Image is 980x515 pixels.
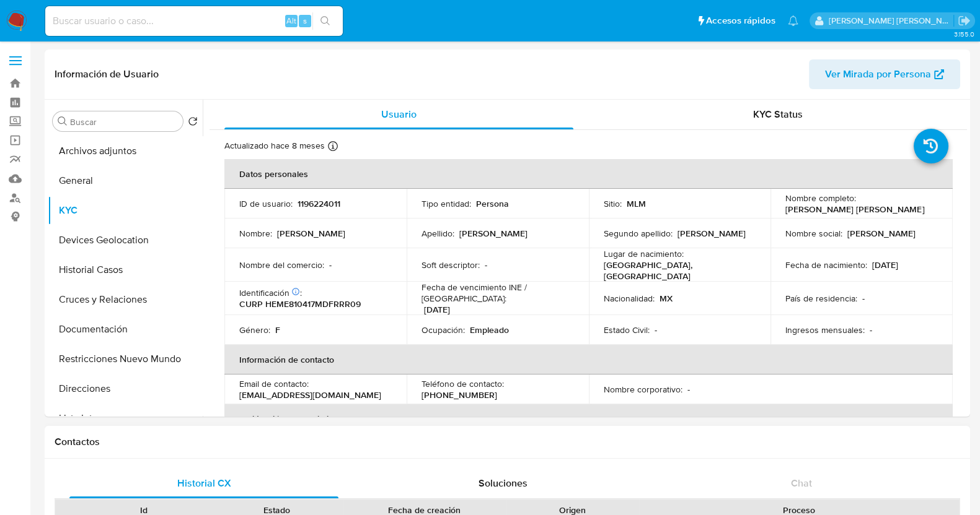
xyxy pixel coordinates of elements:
p: Nombre completo : [785,193,856,204]
button: Devices Geolocation [48,225,203,255]
button: Cruces y Relaciones [48,285,203,314]
p: Apellido : [422,228,454,239]
th: Datos personales [224,159,953,189]
span: Historial CX [177,476,231,490]
p: Nombre : [239,228,272,239]
p: Empleado [470,324,509,335]
span: Usuario [381,107,417,121]
p: - [485,259,487,270]
p: Ocupación : [422,324,465,335]
p: Soft descriptor : [422,259,480,270]
p: [PERSON_NAME] [847,228,916,239]
button: Restricciones Nuevo Mundo [48,344,203,374]
p: Género : [239,324,270,335]
p: [DATE] [424,304,450,315]
p: Email de contacto : [239,378,309,389]
p: Lugar de nacimiento : [604,248,684,259]
button: Ver Mirada por Persona [809,59,960,89]
p: - [329,259,332,270]
span: Chat [791,476,812,490]
p: Sitio : [604,198,622,209]
a: Salir [958,14,971,27]
button: search-icon [312,12,338,30]
a: Notificaciones [788,15,798,26]
span: Ver Mirada por Persona [825,59,931,89]
button: Direcciones [48,374,203,404]
p: ID de usuario : [239,198,293,209]
button: KYC [48,196,203,225]
th: Información de contacto [224,345,953,374]
p: MX [660,293,673,304]
button: Volver al orden por defecto [188,116,198,130]
p: - [862,293,865,304]
p: MLM [627,198,646,209]
p: País de residencia : [785,293,857,304]
p: Nacionalidad : [604,293,655,304]
input: Buscar usuario o caso... [45,13,343,29]
button: Historial Casos [48,255,203,285]
button: Buscar [58,116,68,126]
p: F [275,324,280,335]
p: [GEOGRAPHIC_DATA], [GEOGRAPHIC_DATA] [604,259,751,282]
th: Verificación y cumplimiento [224,404,953,434]
p: Ingresos mensuales : [785,324,865,335]
p: baltazar.cabreradupeyron@mercadolibre.com.mx [829,15,954,27]
p: [EMAIL_ADDRESS][DOMAIN_NAME] [239,389,381,400]
p: - [870,324,872,335]
p: Actualizado hace 8 meses [224,140,325,152]
p: [PERSON_NAME] [678,228,746,239]
p: [PERSON_NAME] [277,228,345,239]
input: Buscar [70,116,178,128]
button: Archivos adjuntos [48,136,203,166]
button: Documentación [48,314,203,344]
p: Identificación : [239,287,302,298]
p: Estado Civil : [604,324,650,335]
p: Segundo apellido : [604,228,673,239]
p: Fecha de nacimiento : [785,259,867,270]
h1: Contactos [55,436,960,448]
span: s [303,15,307,27]
p: - [655,324,657,335]
p: [PERSON_NAME] [PERSON_NAME] [785,204,924,215]
p: Nombre social : [785,228,842,239]
span: KYC Status [753,107,803,121]
p: 1196224011 [298,198,340,209]
p: Fecha de vencimiento INE / [GEOGRAPHIC_DATA] : [422,282,574,304]
p: Tipo entidad : [422,198,471,209]
p: [PHONE_NUMBER] [422,389,497,400]
button: General [48,166,203,196]
p: Nombre del comercio : [239,259,324,270]
p: [PERSON_NAME] [459,228,528,239]
span: Accesos rápidos [706,14,775,27]
span: Alt [286,15,296,27]
button: Lista Interna [48,404,203,433]
p: Persona [476,198,509,209]
p: - [687,384,690,395]
span: Soluciones [479,476,528,490]
p: Nombre corporativo : [604,384,682,395]
p: Teléfono de contacto : [422,378,504,389]
p: [DATE] [872,259,898,270]
p: CURP HEME810417MDFRRR09 [239,298,361,309]
h1: Información de Usuario [55,68,159,80]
